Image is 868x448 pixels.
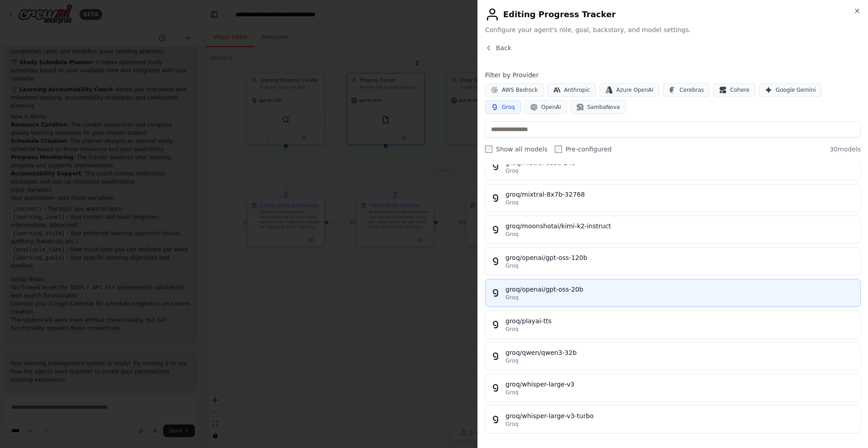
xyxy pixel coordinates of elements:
span: Groq [505,389,519,396]
button: Google Gemini [759,83,822,97]
span: AWS Bedrock [502,86,538,94]
button: groq/playai-ttsGroq [485,311,861,339]
span: Groq [505,231,519,238]
button: groq/qwen/qwen3-32bGroq [485,342,861,370]
div: groq/playai-tts [505,316,855,325]
span: Groq [505,199,519,206]
button: Azure OpenAI [599,83,659,97]
input: Pre-configured [555,146,562,153]
span: Azure OpenAI [616,86,653,94]
span: Groq [505,294,519,301]
button: groq/mistral-saba-24bGroq [485,152,861,180]
button: groq/mixtral-8x7b-32768Groq [485,184,861,212]
div: groq/qwen/qwen3-32b [505,348,855,357]
div: groq/openai/gpt-oss-120b [505,253,855,262]
label: Pre-configured [555,145,612,154]
div: groq/moonshotai/kimi-k2-instruct [505,222,855,231]
button: Groq [485,100,521,114]
span: Groq [505,262,519,269]
button: Cohere [713,83,755,97]
label: Show all models [485,145,547,154]
button: OpenAI [524,100,567,114]
span: OpenAI [541,104,561,111]
button: Back [485,43,511,52]
button: groq/moonshotai/kimi-k2-instructGroq [485,216,861,244]
span: 30 models [830,145,861,154]
button: groq/whisper-large-v3-turboGroq [485,406,861,434]
button: Anthropic [547,83,596,97]
span: Configure your agent's role, goal, backstory, and model settings. [485,25,861,34]
span: Groq [505,325,519,333]
span: Groq [505,167,519,174]
button: Cerebras [663,83,710,97]
div: groq/whisper-large-v3-turbo [505,411,855,420]
div: groq/openai/gpt-oss-20b [505,285,855,294]
h4: Filter by Provider [485,71,861,80]
button: AWS Bedrock [485,83,544,97]
button: groq/whisper-large-v3Groq [485,374,861,402]
button: groq/openai/gpt-oss-120bGroq [485,247,861,275]
span: Google Gemini [776,86,816,94]
span: Groq [505,420,519,428]
input: Show all models [485,146,492,153]
span: Cohere [730,86,750,94]
span: Anthropic [564,86,590,94]
span: Cerebras [679,86,704,94]
span: Groq [505,357,519,364]
span: Back [496,43,511,52]
span: Groq [502,104,515,111]
button: groq/openai/gpt-oss-20bGroq [485,279,861,307]
h2: Editing Progress Tracker [485,7,861,22]
div: groq/mixtral-8x7b-32768 [505,190,855,199]
button: SambaNova [571,100,626,114]
span: SambaNova [587,104,620,111]
div: groq/whisper-large-v3 [505,380,855,389]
